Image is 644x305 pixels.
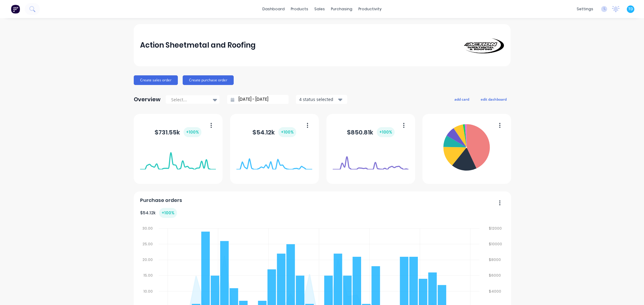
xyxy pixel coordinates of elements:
[140,208,177,218] div: $ 54.12k
[134,93,161,105] div: Overview
[184,127,201,137] div: + 100 %
[183,75,234,85] button: Create purchase order
[489,226,502,231] tspan: $12000
[143,257,153,262] tspan: 20.00
[296,95,347,104] button: 4 status selected
[347,127,395,137] div: $ 850.81k
[477,95,511,103] button: edit dashboard
[377,127,395,137] div: + 100 %
[140,197,182,204] span: Purchase orders
[288,5,311,14] div: products
[143,273,153,278] tspan: 15.00
[328,5,355,14] div: purchasing
[259,5,288,14] a: dashboard
[311,5,328,14] div: sales
[574,5,596,14] div: settings
[489,289,501,294] tspan: $4000
[159,208,177,218] div: + 100 %
[628,6,633,12] span: TD
[143,289,153,294] tspan: 10.00
[489,241,502,247] tspan: $10000
[489,273,501,278] tspan: $6000
[143,241,153,247] tspan: 25.00
[278,127,296,137] div: + 100 %
[11,5,20,14] img: Factory
[489,257,501,262] tspan: $8000
[143,226,153,231] tspan: 30.00
[299,96,337,102] div: 4 status selected
[450,95,473,103] button: add card
[155,127,201,137] div: $ 731.55k
[355,5,385,14] div: productivity
[462,37,504,53] img: Action Sheetmetal and Roofing
[140,39,256,51] div: Action Sheetmetal and Roofing
[252,127,296,137] div: $ 54.12k
[134,75,178,85] button: Create sales order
